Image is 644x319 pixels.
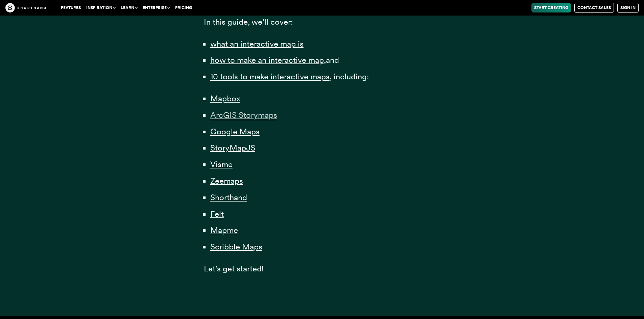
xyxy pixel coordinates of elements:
[210,143,255,153] a: StoryMapJS
[574,3,614,13] a: Contact Sales
[210,94,240,103] a: Mapbox
[58,3,84,12] a: Features
[204,264,264,273] span: Let’s get started!
[140,3,172,12] button: Enterprise
[210,159,233,169] a: Visme
[210,225,238,235] a: Mapme
[210,55,326,65] a: how to make an interactive map,
[5,3,46,12] img: The Craft
[210,72,330,81] a: 10 tools to make interactive maps
[210,110,277,120] a: ArcGIS Storymaps
[172,3,195,12] a: Pricing
[210,209,224,219] a: Felt
[118,3,140,12] button: Learn
[210,110,277,120] span: ArcGIS Storymaps
[326,55,339,65] span: and
[617,3,639,13] a: Sign in
[210,39,304,49] a: what an interactive map is
[330,72,369,81] span: , including:
[210,127,260,136] a: Google Maps
[210,192,247,202] a: Shorthand
[84,3,118,12] button: Inspiration
[210,242,262,251] a: Scribble Maps
[204,17,293,27] span: In this guide, we’ll cover:
[210,176,243,186] a: Zeemaps
[531,3,571,12] a: Start Creating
